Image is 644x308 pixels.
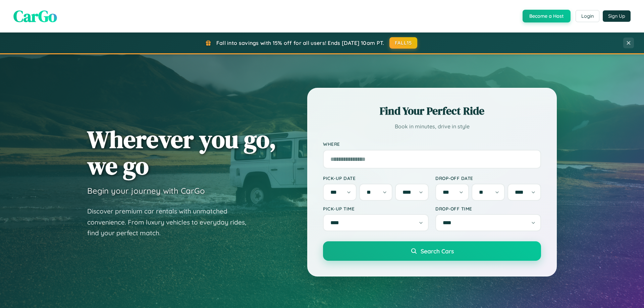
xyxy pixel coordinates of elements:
button: Sign Up [603,10,631,22]
p: Book in minutes, drive in style [323,122,541,131]
button: Login [576,10,599,22]
button: Become a Host [523,10,571,22]
button: FALL15 [389,37,418,49]
label: Pick-up Time [323,206,429,211]
span: Fall into savings with 15% off for all users! Ends [DATE] 10am PT. [216,40,384,46]
label: Drop-off Time [435,206,541,211]
span: CarGo [13,5,57,27]
span: Search Cars [421,247,454,255]
p: Discover premium car rentals with unmatched convenience. From luxury vehicles to everyday rides, ... [87,206,255,239]
label: Pick-up Date [323,175,429,181]
button: Search Cars [323,241,541,261]
h2: Find Your Perfect Ride [323,104,541,118]
label: Where [323,141,541,147]
label: Drop-off Date [435,175,541,181]
h1: Wherever you go, we go [87,126,276,179]
h3: Begin your journey with CarGo [87,186,205,196]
